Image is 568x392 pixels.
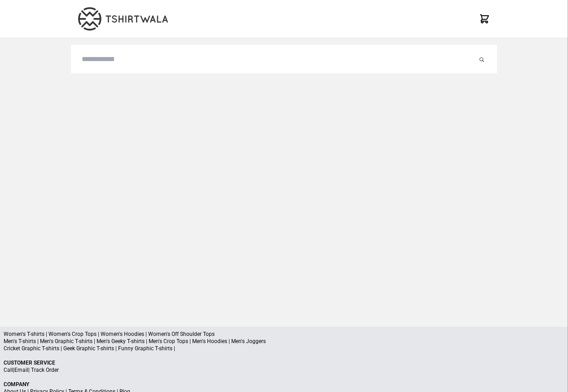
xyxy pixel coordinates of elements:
[31,367,59,373] a: Track Order
[4,367,13,373] a: Call
[4,366,564,374] p: | |
[4,345,564,352] p: Cricket Graphic T-shirts | Geek Graphic T-shirts | Funny Graphic T-shirts |
[4,359,564,366] p: Customer Service
[78,7,168,31] img: TW-LOGO-400-104.png
[4,330,564,338] p: Women's T-shirts | Women's Crop Tops | Women's Hoodies | Women's Off Shoulder Tops
[4,381,564,388] p: Company
[14,367,28,373] a: Email
[477,54,486,65] button: Submit your search query.
[4,338,564,345] p: Men's T-shirts | Men's Graphic T-shirts | Men's Geeky T-shirts | Men's Crop Tops | Men's Hoodies ...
